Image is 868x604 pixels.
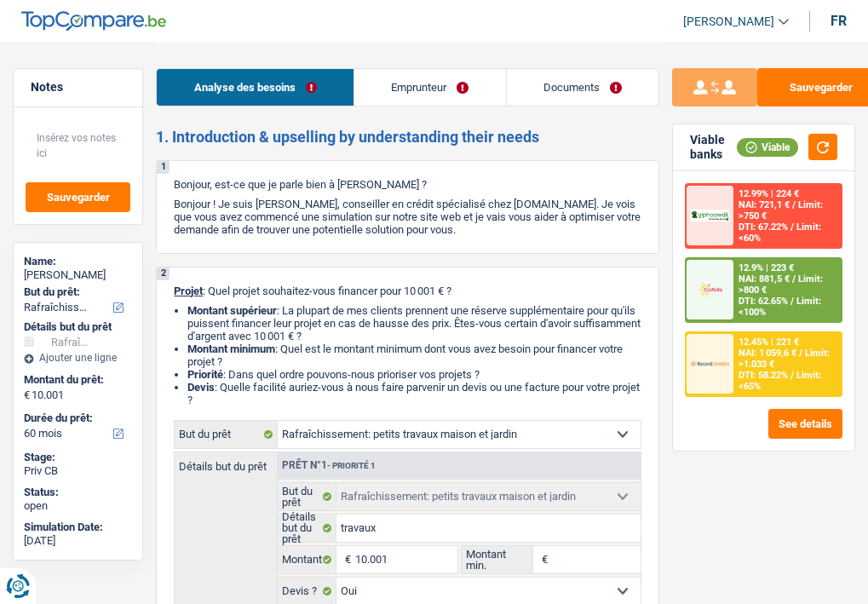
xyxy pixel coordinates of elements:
span: NAI: 881,5 € [739,273,790,285]
span: / [792,199,796,210]
span: € [24,388,30,402]
span: € [336,546,355,573]
span: NAI: 1 059,6 € [739,348,796,359]
span: / [790,296,794,307]
span: Limit: <100% [739,296,821,318]
label: But du prêt: [24,285,129,299]
span: [PERSON_NAME] [683,14,774,29]
div: Simulation Date: [24,521,132,534]
div: [DATE] [24,534,132,548]
a: [PERSON_NAME] [670,8,789,36]
span: Limit: >800 € [739,273,823,296]
div: fr [831,13,847,29]
div: Stage: [24,451,132,464]
label: Détails but du prêt [175,452,276,472]
p: : Quel projet souhaitez-vous financer pour 10 001 € ? [174,285,641,297]
div: Prêt n°1 [278,460,380,471]
div: 12.45% | 221 € [739,337,799,348]
span: € [533,546,552,573]
li: : La plupart de mes clients prennent une réserve supplémentaire pour qu'ils puissent financer leu... [187,304,641,342]
img: Record Credits [691,354,728,373]
span: / [790,370,794,381]
span: NAI: 721,1 € [739,199,790,210]
div: Détails but du prêt [24,320,132,334]
label: Détails but du prêt [278,515,337,542]
label: But du prêt [278,483,337,510]
span: / [792,273,796,285]
span: Devis [187,381,215,394]
span: DTI: 58.22% [739,370,788,381]
a: Documents [507,69,659,106]
p: Bonjour, est-ce que je parle bien à [PERSON_NAME] ? [174,178,641,191]
span: DTI: 67.22% [739,221,788,233]
li: : Quelle facilité auriez-vous à nous faire parvenir un devis ou une facture pour votre projet ? [187,381,641,406]
a: Emprunteur [354,69,506,106]
span: Projet [174,285,203,297]
img: AlphaCredit [691,210,728,221]
div: open [24,499,132,513]
span: Limit: <65% [739,370,821,392]
p: Bonjour ! Je suis [PERSON_NAME], conseiller en crédit spécialisé chez [DOMAIN_NAME]. Je vois que ... [174,198,641,236]
span: / [799,348,802,359]
h5: Notes [31,80,125,95]
span: Limit: >750 € [739,199,823,221]
li: : Dans quel ordre pouvons-nous prioriser vos projets ? [187,368,641,381]
label: Montant [278,546,336,573]
span: Sauvegarder [47,192,110,203]
label: Montant du prêt: [24,373,129,387]
div: [PERSON_NAME] [24,268,132,282]
label: Durée du prêt: [24,411,129,425]
label: Montant min. [462,546,533,573]
img: TopCompare Logo [21,11,166,32]
div: Status: [24,486,132,499]
div: Viable [737,138,798,157]
button: See details [768,409,842,439]
strong: Montant supérieur [187,304,277,317]
span: Limit: <60% [739,221,821,244]
h2: 1. Introduction & upselling by understanding their needs [156,128,659,147]
div: 2 [157,267,170,280]
div: Priv CB [24,464,132,478]
div: Name: [24,255,132,268]
img: Cofidis [691,280,728,299]
strong: Priorité [187,368,223,381]
span: DTI: 62.65% [739,296,788,307]
div: 1 [157,161,170,174]
li: : Quel est le montant minimum dont vous avez besoin pour financer votre projet ? [187,342,641,368]
a: Analyse des besoins [157,69,354,106]
span: Limit: >1.033 € [739,348,830,370]
div: Viable banks [690,133,737,162]
div: 12.9% | 223 € [739,262,794,273]
span: / [790,221,794,233]
div: 12.99% | 224 € [739,188,799,199]
button: Sauvegarder [26,182,130,212]
strong: Montant minimum [187,342,275,355]
div: Ajouter une ligne [24,352,132,364]
span: - Priorité 1 [327,461,376,470]
label: But du prêt [175,421,277,448]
